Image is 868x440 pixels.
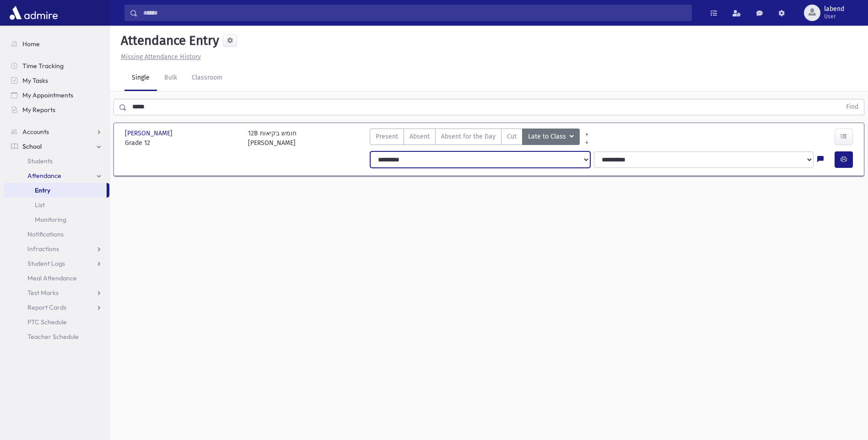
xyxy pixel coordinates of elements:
[22,142,42,150] span: School
[27,333,79,341] span: Teacher Schedule
[27,289,59,297] span: Test Marks
[522,129,580,145] button: Late to Class
[27,274,77,282] span: Meal Attendance
[370,129,580,148] div: AttTypes
[184,65,230,91] a: Classroom
[376,132,398,141] span: Present
[22,106,55,114] span: My Reports
[4,102,109,117] a: My Reports
[4,168,109,183] a: Attendance
[4,73,109,88] a: My Tasks
[4,88,109,102] a: My Appointments
[125,138,239,148] span: Grade 12
[4,227,109,241] a: Notifications
[117,53,201,61] a: Missing Attendance History
[27,230,64,238] span: Notifications
[4,256,109,271] a: Student Logs
[528,132,568,142] span: Late to Class
[27,157,53,165] span: Students
[4,59,109,73] a: Time Tracking
[22,40,40,48] span: Home
[4,37,109,51] a: Home
[441,132,496,141] span: Absent for the Day
[4,329,109,344] a: Teacher Schedule
[35,186,50,194] span: Entry
[27,245,59,253] span: Infractions
[27,259,65,268] span: Student Logs
[22,128,49,136] span: Accounts
[248,129,297,148] div: 12B חומש בקיאות [PERSON_NAME]
[4,124,109,139] a: Accounts
[35,201,45,209] span: List
[27,318,67,326] span: PTC Schedule
[507,132,517,141] span: Cut
[4,212,109,227] a: Monitoring
[22,91,73,99] span: My Appointments
[121,53,201,61] u: Missing Attendance History
[157,65,184,91] a: Bulk
[4,183,107,198] a: Entry
[841,99,864,115] button: Find
[4,241,109,256] a: Infractions
[117,33,219,48] h5: Attendance Entry
[22,76,48,85] span: My Tasks
[4,300,109,315] a: Report Cards
[27,172,61,180] span: Attendance
[138,5,691,21] input: Search
[7,4,60,22] img: AdmirePro
[410,132,430,141] span: Absent
[124,65,157,91] a: Single
[824,5,844,13] span: labend
[4,271,109,285] a: Meal Attendance
[125,129,174,138] span: [PERSON_NAME]
[35,215,66,224] span: Monitoring
[27,303,66,311] span: Report Cards
[824,13,844,20] span: User
[4,315,109,329] a: PTC Schedule
[4,154,109,168] a: Students
[4,285,109,300] a: Test Marks
[22,62,64,70] span: Time Tracking
[4,139,109,154] a: School
[4,198,109,212] a: List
